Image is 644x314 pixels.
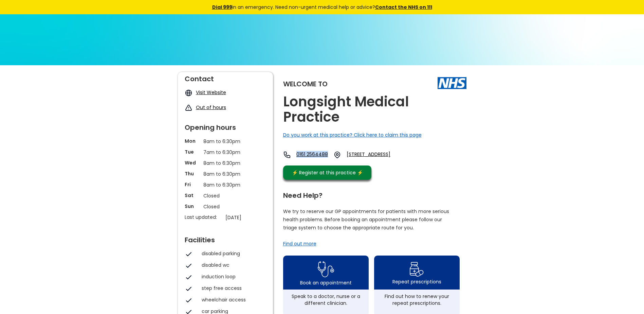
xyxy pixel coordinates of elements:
[296,151,328,159] a: 0161 2564488
[203,181,247,189] p: 8am to 6:30pm
[185,138,200,144] p: Mon
[212,4,232,11] a: Dial 999
[333,151,341,159] img: practice location icon
[185,214,222,221] p: Last updated:
[202,273,263,280] div: induction loop
[185,72,266,82] div: Contact
[202,250,263,257] div: disabled parking
[203,170,247,178] p: 8am to 6:30pm
[185,159,200,166] p: Wed
[203,159,247,167] p: 8am to 6:30pm
[203,203,247,210] p: Closed
[409,260,424,278] img: repeat prescription icon
[185,233,266,243] div: Facilities
[283,132,422,138] a: Do you work at this practice? Click here to claim this page
[283,94,466,125] h2: Longsight Medical Practice
[392,278,441,285] div: Repeat prescriptions
[300,279,352,286] div: Book an appointment
[202,296,263,303] div: wheelchair access
[289,169,367,176] div: ⚡️ Register at this practice ⚡️
[196,89,226,96] a: Visit Website
[185,89,192,97] img: globe icon
[185,149,200,155] p: Tue
[185,121,266,131] div: Opening hours
[283,240,316,247] a: Find out more
[438,77,466,89] img: The NHS logo
[185,104,192,112] img: exclamation icon
[202,262,263,268] div: disabled wc
[347,151,410,159] a: [STREET_ADDRESS]
[283,207,449,232] p: We try to reserve our GP appointments for patients with more serious health problems. Before book...
[203,149,247,156] p: 7am to 6:30pm
[203,138,247,145] p: 8am to 6:30pm
[185,170,200,177] p: Thu
[287,293,365,307] div: Speak to a doctor, nurse or a different clinician.
[185,192,200,199] p: Sat
[283,81,328,87] div: Welcome to
[185,181,200,188] p: Fri
[166,3,478,11] div: in an emergency. Need non-urgent medical help or advice?
[202,285,263,292] div: step free access
[378,293,456,307] div: Find out how to renew your repeat prescriptions.
[283,151,291,159] img: telephone icon
[225,214,270,221] p: [DATE]
[318,259,334,279] img: book appointment icon
[196,104,226,111] a: Out of hours
[203,192,247,199] p: Closed
[375,4,432,11] a: Contact the NHS on 111
[283,165,371,180] a: ⚡️ Register at this practice ⚡️
[185,203,200,210] p: Sun
[283,189,460,199] div: Need Help?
